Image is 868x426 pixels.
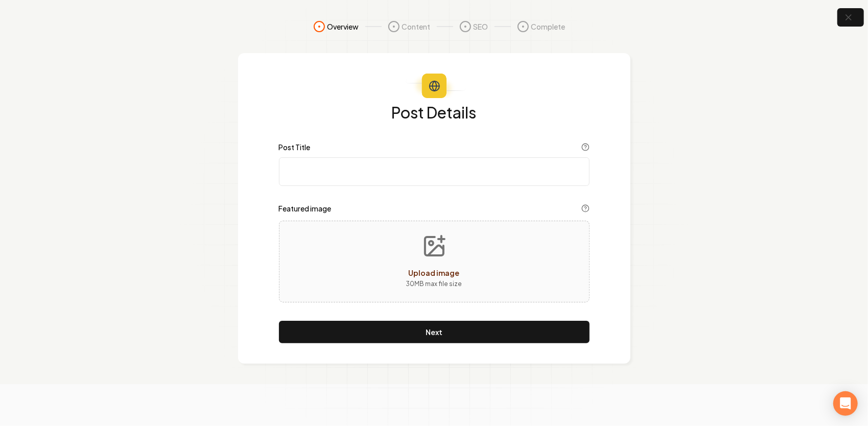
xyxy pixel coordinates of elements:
[279,144,311,151] label: Post Title
[327,21,359,32] span: Overview
[406,279,462,289] p: 30 MB max file size
[398,226,471,297] button: Upload image
[474,21,488,32] span: SEO
[279,205,332,212] label: Featured image
[279,321,590,343] button: Next
[409,268,460,277] span: Upload image
[833,391,858,416] div: Open Intercom Messenger
[402,21,431,32] span: Content
[531,21,566,32] span: Complete
[279,104,590,121] h1: Post Details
